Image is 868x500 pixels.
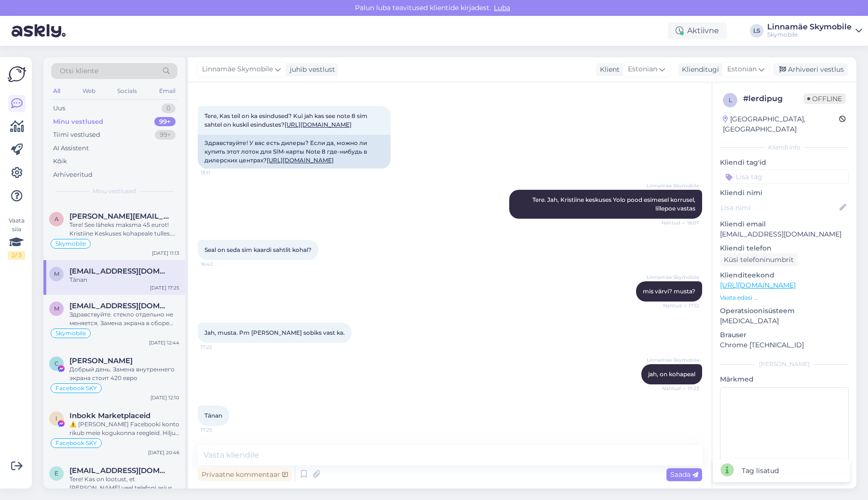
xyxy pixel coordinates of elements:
[93,187,136,196] span: Minu vestlused
[150,284,179,291] div: [DATE] 17:25
[647,356,699,364] span: Linnamäe Skymobile
[53,130,100,140] div: Tiimi vestlused
[729,96,732,104] span: l
[157,85,177,97] div: Email
[532,196,697,212] span: Tere. Jah, Kristiine keskuses Yolo pood esimesel korrusel, lillepoe vastas
[54,270,59,277] span: m
[54,215,59,223] span: a
[628,64,657,75] span: Estonian
[720,293,849,302] p: Vaata edasi ...
[55,385,97,391] span: Facebook SKY
[204,246,312,253] span: Seal on seda sim kaardi sahtlit kohal?
[55,415,57,422] span: I
[720,188,849,198] p: Kliendi nimi
[648,370,695,378] span: jah, on kohapeal
[720,270,849,280] p: Klienditeekond
[803,93,846,104] span: Offline
[150,394,179,401] div: [DATE] 12:10
[286,65,335,75] div: juhib vestlust
[596,65,620,75] div: Klient
[53,104,65,113] div: Uus
[115,85,139,97] div: Socials
[668,22,727,39] div: Aktiivne
[720,360,849,368] div: [PERSON_NAME]
[69,212,170,221] span: andres.parts.2@gmail.com
[204,412,222,419] span: Tänan
[720,143,849,152] div: Kliendi info
[69,310,179,328] div: Здравствуйте. стекло отдельно не меняется. Замена экрана в сборе стоит 135 евро. Время ожидания з...
[767,31,852,39] div: Skymobile
[663,302,699,309] span: Nähtud ✓ 17:12
[743,93,803,105] div: # lerdipug
[727,64,757,75] span: Estonian
[198,468,292,481] div: Privaatne kommentaar
[202,64,273,75] span: Linnamäe Skymobile
[54,305,59,312] span: m
[69,356,133,365] span: Светлана Светлана
[720,243,849,253] p: Kliendi telefon
[155,130,176,140] div: 99+
[69,221,179,238] div: Tere! See läheks maksma 45 eurot! Kristiine Keskuses kohapeale tulles. Mujalt esindustest saadame...
[69,411,150,420] span: Inbokk Marketplaceid
[51,85,62,97] div: All
[54,470,58,477] span: e
[69,466,170,475] span: eve.sooneste@gmail.com
[723,114,839,134] div: [GEOGRAPHIC_DATA], [GEOGRAPHIC_DATA]
[152,250,179,257] div: [DATE] 11:13
[720,253,798,266] div: Küsi telefoninumbrit
[720,170,849,184] input: Lisa tag
[204,329,345,336] span: Jah, musta. Pm [PERSON_NAME] sobiks vast ka.
[720,306,849,316] p: Operatsioonisüsteem
[8,251,25,260] div: 2 / 3
[69,365,179,382] div: Добрый день. Замена внутреннего экрана стоит 420 евро
[148,449,179,456] div: [DATE] 20:46
[60,66,98,76] span: Otsi kliente
[720,340,849,350] p: Chrome [TECHNICAL_ID]
[198,135,391,169] div: Здравствуйте! У вас есть дилеры? Если да, можно ли купить этот лоток для SIM-карты Note 8 где-ниб...
[201,426,237,434] span: 17:25
[720,330,849,340] p: Brauser
[662,219,699,226] span: Nähtud ✓ 16:07
[162,104,176,113] div: 0
[69,475,179,492] div: Tere! Kas on lootust, et [PERSON_NAME] veel telefoni asjus helistatakse, nagu eile lubati?
[491,3,513,12] span: Luba
[670,470,698,479] span: Saada
[201,169,237,176] span: 15:11
[678,65,719,75] div: Klienditugi
[647,182,699,189] span: Linnamäe Skymobile
[8,216,25,260] div: Vaata siia
[54,360,59,367] span: С
[201,343,237,351] span: 17:22
[69,420,179,437] div: ⚠️ [PERSON_NAME] Facebooki konto rikub meie kogukonna reegleid. Hiljuti on meie süsteem saanud ka...
[53,157,67,166] div: Kõik
[69,267,170,276] span: markus.kasemaa@gmail.com
[53,144,89,153] div: AI Assistent
[720,219,849,229] p: Kliendi email
[69,302,170,310] span: matthias.roomagi@gmail.com
[55,330,86,336] span: Skymobile
[53,170,93,180] div: Arhiveeritud
[81,85,97,97] div: Web
[720,158,849,168] p: Kliendi tag'id
[285,121,352,128] a: [URL][DOMAIN_NAME]
[750,24,763,38] div: LS
[720,374,849,384] p: Märkmed
[69,276,179,284] div: Tänan
[773,63,848,76] div: Arhiveeri vestlus
[767,23,852,31] div: Linnamäe Skymobile
[720,202,838,213] input: Lisa nimi
[647,274,699,281] span: Linnamäe Skymobile
[267,157,334,164] a: [URL][DOMAIN_NAME]
[643,288,695,295] span: mis värvi? musta?
[154,117,176,127] div: 99+
[720,229,849,239] p: [EMAIL_ADDRESS][DOMAIN_NAME]
[742,466,779,476] div: Tag lisatud
[720,316,849,326] p: [MEDICAL_DATA]
[767,23,862,39] a: Linnamäe SkymobileSkymobile
[720,281,796,289] a: [URL][DOMAIN_NAME]
[55,440,97,446] span: Facebook SKY
[53,117,103,127] div: Minu vestlused
[55,241,86,247] span: Skymobile
[662,385,699,392] span: Nähtud ✓ 17:23
[149,339,179,346] div: [DATE] 12:44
